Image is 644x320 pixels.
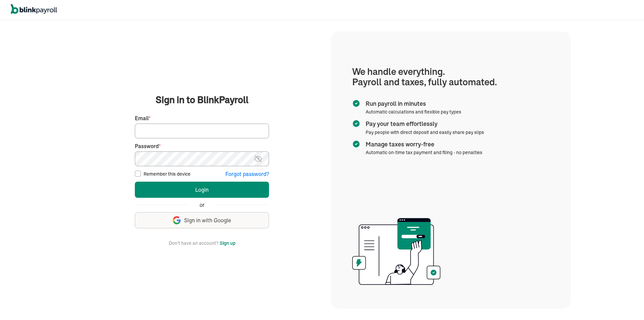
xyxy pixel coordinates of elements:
img: illustration [352,216,440,287]
span: Manage taxes worry-free [366,140,480,149]
button: Sign up [220,239,235,247]
span: or [200,201,205,209]
img: checkmark [352,140,360,148]
input: Your email address [135,124,269,138]
img: eye [254,155,262,163]
span: Sign in with Google [184,217,231,224]
label: Password [135,142,269,150]
img: google [173,216,181,224]
label: Email [135,115,269,122]
button: Sign in with Google [135,212,269,228]
span: Pay people with direct deposit and easily share pay slips [366,129,484,135]
img: logo [11,4,57,14]
span: Sign in to BlinkPayroll [156,93,249,106]
label: Remember this device [144,171,191,177]
button: Login [135,182,269,198]
button: Forgot password? [225,170,269,178]
span: Automatic calculations and flexible pay types [366,109,461,115]
img: checkmark [352,99,360,107]
span: Pay your team effortlessly [366,120,481,128]
h1: We handle everything. Payroll and taxes, fully automated. [352,66,549,87]
span: Run payroll in minutes [366,99,459,108]
img: checkmark [352,120,360,128]
span: Automatic on-time tax payment and filing - no penalties [366,149,482,155]
span: Don't have an account? [169,239,218,247]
